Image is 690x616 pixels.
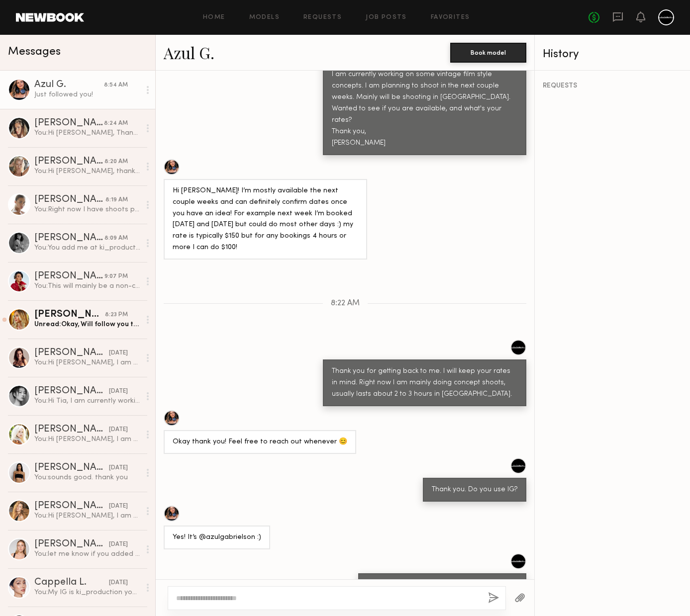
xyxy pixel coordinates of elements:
div: [DATE] [109,578,128,588]
div: [DATE] [109,463,128,473]
div: [DATE] [109,349,128,358]
div: [PERSON_NAME] [34,157,104,167]
div: Yes! It’s @azulgabrielson :) [173,532,261,543]
div: You: This will mainly be a non-commercial, mainly focus on some of the concepts I am developing o... [34,281,140,291]
div: Cappella L. [34,578,109,588]
div: [DATE] [109,540,128,549]
span: 8:22 AM [331,299,360,308]
div: You: Hi [PERSON_NAME], Thank you for getting back to me. I will keep your rates in mind. Most of ... [34,128,140,138]
div: Azul G. [34,80,104,90]
div: 8:20 AM [104,157,128,167]
div: 8:19 AM [105,195,128,205]
button: Book model [450,43,526,63]
a: Home [203,14,225,21]
div: [PERSON_NAME] [34,348,109,358]
div: [PERSON_NAME] [34,501,109,511]
div: 9:07 PM [104,272,128,281]
div: [PERSON_NAME] [34,118,104,128]
div: 8:54 AM [104,81,128,90]
a: Requests [303,14,342,21]
div: You: sounds good. thank you [34,473,140,482]
div: [PERSON_NAME] [34,271,104,281]
a: Favorites [431,14,470,21]
div: Unread: Okay, Will follow you there! [34,320,140,329]
div: You: let me know if you added me, so I can show you some Inspo, and lets confirm date time. [34,549,140,559]
div: [PERSON_NAME] [34,310,105,320]
div: You: Hi [PERSON_NAME], I am currently working on some vintage film style concepts. I am planning ... [34,358,140,367]
div: 8:24 AM [104,119,128,128]
div: You: You add me at ki_production thanks! [34,243,140,253]
span: Messages [8,46,61,58]
div: [PERSON_NAME] [34,195,105,205]
div: [DATE] [109,502,128,511]
a: Book model [450,48,526,56]
div: 8:23 PM [105,310,128,320]
div: 8:09 AM [104,234,128,243]
div: [PERSON_NAME] [34,233,104,243]
div: You: Hi Tia, I am currently working on some vintage film style concepts. I am planning to shoot i... [34,396,140,406]
div: [PERSON_NAME] [34,386,109,396]
div: History [543,49,682,60]
div: You: Hi [PERSON_NAME], thank you for getting back to me. So you will only be in LA between 10/18 ... [34,167,140,176]
div: [PERSON_NAME] [34,539,109,549]
a: Job Posts [366,14,407,21]
div: Hi [PERSON_NAME]! I’m mostly available the next couple weeks and can definitely confirm dates onc... [173,185,358,254]
div: [PERSON_NAME] [34,425,109,435]
div: You: Hi [PERSON_NAME], I am currently working on some vintage film style concepts. I am planning ... [34,435,140,444]
div: You: Hi [PERSON_NAME], I am currently working on some vintage film style concepts. I am planning ... [34,511,140,521]
div: You: Right now I have shoots planned on 10/15 and 10/22. [34,205,140,214]
div: Hi Azul, I am currently working on some vintage film style concepts. I am planning to shoot in th... [332,58,517,149]
div: [DATE] [109,387,128,396]
div: Okay thank you! Feel free to reach out whenever 😊 [173,437,347,448]
div: [DATE] [109,425,128,435]
div: You: My IG is ki_production you can add me as well. [34,588,140,597]
a: Models [249,14,280,21]
div: [PERSON_NAME] [34,463,109,473]
div: Thank you. Do you use IG? [432,484,517,496]
div: REQUESTS [543,83,682,89]
a: Azul G. [164,42,214,63]
div: Just followed you! [34,90,140,99]
div: Thank you for getting back to me. I will keep your rates in mind. Right now I am mainly doing con... [332,366,517,400]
